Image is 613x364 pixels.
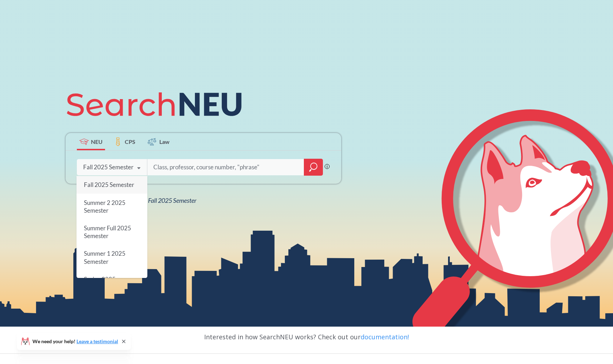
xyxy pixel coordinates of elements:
[361,333,409,341] a: documentation!
[91,138,103,146] span: NEU
[84,275,115,291] span: Spring 2025 Semester
[153,160,299,175] input: Class, professor, course number, "phrase"
[135,196,196,204] span: NEU Fall 2025 Semester
[84,199,125,214] span: Summer 2 2025 Semester
[83,163,134,171] div: Fall 2025 Semester
[83,196,196,204] span: View all classes for
[304,159,323,176] div: magnifying glass
[84,250,125,265] span: Summer 1 2025 Semester
[125,138,135,146] span: CPS
[84,224,131,239] span: Summer Full 2025 Semester
[84,181,134,188] span: Fall 2025 Semester
[159,138,170,146] span: Law
[309,162,318,172] svg: magnifying glass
